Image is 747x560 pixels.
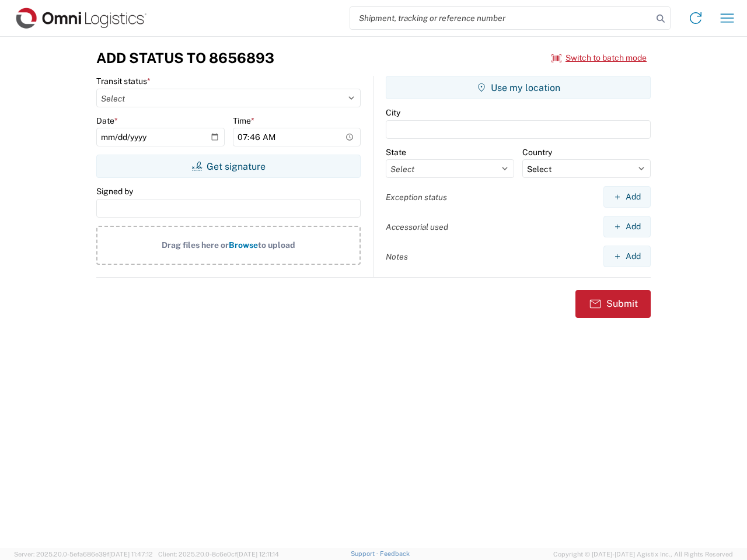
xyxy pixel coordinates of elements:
[96,186,133,197] label: Signed by
[522,147,552,157] label: Country
[96,50,274,66] h3: Add Status to 8656893
[14,551,153,558] span: Server: 2025.20.0-5efa686e39f
[386,192,447,202] label: Exception status
[96,116,118,126] label: Date
[603,246,651,267] button: Add
[158,551,279,558] span: Client: 2025.20.0-8c6e0cf
[603,216,651,237] button: Add
[386,107,400,118] label: City
[233,116,254,126] label: Time
[386,147,406,157] label: State
[603,186,651,208] button: Add
[162,240,229,250] span: Drag files here or
[258,240,295,250] span: to upload
[350,7,652,29] input: Shipment, tracking or reference number
[386,222,448,232] label: Accessorial used
[380,550,410,557] a: Feedback
[351,550,380,557] a: Support
[386,251,408,262] label: Notes
[96,76,151,86] label: Transit status
[229,240,258,250] span: Browse
[551,48,647,68] button: Switch to batch mode
[96,155,361,178] button: Get signature
[109,551,153,558] span: [DATE] 11:47:12
[237,551,279,558] span: [DATE] 12:11:14
[575,290,651,318] button: Submit
[553,549,733,559] span: Copyright © [DATE]-[DATE] Agistix Inc., All Rights Reserved
[386,76,651,99] button: Use my location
